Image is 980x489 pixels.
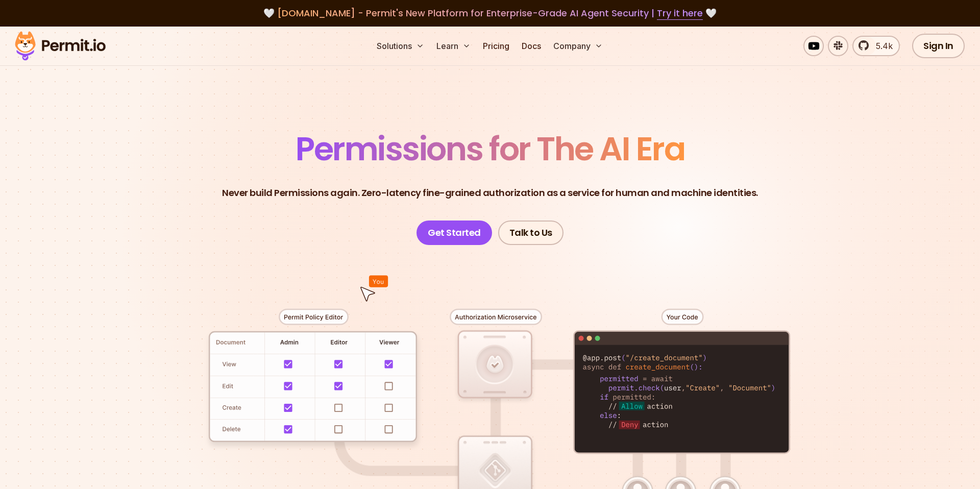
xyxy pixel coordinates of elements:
[852,36,900,56] a: 5.4k
[416,221,492,245] a: Get Started
[432,36,475,56] button: Learn
[24,6,955,20] div: 🤍 🤍
[10,29,110,63] img: Permit logo
[912,34,965,58] a: Sign In
[870,40,893,52] span: 5.4k
[657,7,703,20] a: Try it here
[498,221,563,245] a: Talk to Us
[549,36,607,56] button: Company
[296,126,684,172] span: Permissions for The AI Era
[518,36,545,56] a: Docs
[222,186,758,200] p: Never build Permissions again. Zero-latency fine-grained authorization as a service for human and...
[373,36,428,56] button: Solutions
[277,7,703,19] span: [DOMAIN_NAME] - Permit's New Platform for Enterprise-Grade AI Agent Security |
[479,36,513,56] a: Pricing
